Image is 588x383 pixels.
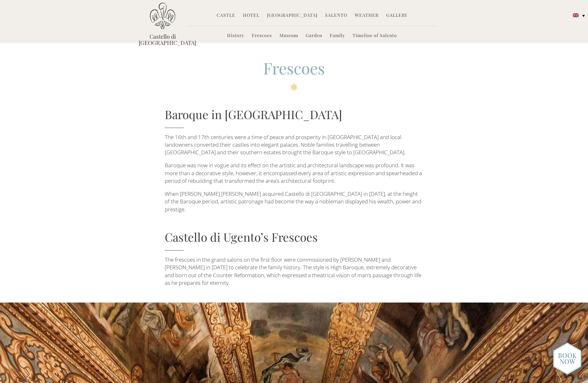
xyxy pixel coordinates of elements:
[227,32,244,40] a: History
[573,13,578,17] img: English
[217,12,235,19] a: Castle
[139,33,186,46] a: Castello di [GEOGRAPHIC_DATA]
[553,342,582,375] img: new-booknow.png
[306,32,322,40] a: Garden
[165,106,424,128] h4: Baroque in [GEOGRAPHIC_DATA]
[165,133,424,156] p: The 16th and 17th centuries were a time of peace and prosperity in [GEOGRAPHIC_DATA] and local la...
[267,12,317,19] a: [GEOGRAPHIC_DATA]
[165,190,424,213] p: When [PERSON_NAME] [PERSON_NAME] acquired Castello di [GEOGRAPHIC_DATA] in [DATE], at the height ...
[165,162,424,185] p: Baroque was now in vogue and its effect on the artistic and architectural landscape was profound....
[150,3,175,29] img: Castello di Ugento
[252,32,272,40] a: Frescoes
[165,57,424,91] h2: Frescoes
[243,12,259,19] a: Hotel
[325,12,347,19] a: Salento
[355,12,379,19] a: Weather
[165,229,424,251] h4: Castello di Ugento’s Frescoes
[330,32,345,40] a: Family
[279,32,298,40] a: Museum
[386,12,407,19] a: Gallery
[165,256,424,287] p: The frescoes in the grand salons on the first floor were commissioned by [PERSON_NAME] and [PERSO...
[353,32,397,40] a: Timeline of Salento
